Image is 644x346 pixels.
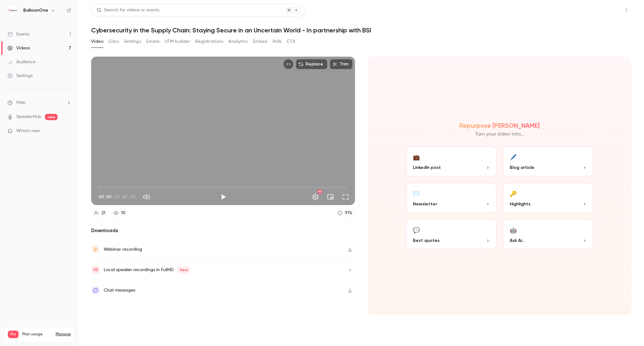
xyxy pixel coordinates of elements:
div: 91 % [345,210,352,216]
span: Newsletter [413,201,437,207]
span: What's new [16,128,40,134]
h2: Repurpose [PERSON_NAME] [459,122,540,129]
a: 21 [91,209,108,217]
img: BalloonOne [8,5,18,15]
span: new [45,114,58,120]
span: 01:01:54 [115,193,135,200]
div: HD [318,190,322,193]
span: Help [16,99,25,106]
button: 🔑Highlights [502,182,594,214]
div: Videos [8,45,30,51]
h1: Cybersecurity in the Supply Chain: Staying Secure in an Uncertain World - In partnership with BSI [91,26,631,34]
button: Mute [140,191,153,203]
div: 🔑 [510,188,517,198]
button: Embed video [283,59,293,69]
div: Events [8,31,29,37]
a: 91% [335,209,355,217]
button: 💼LinkedIn post [405,146,497,177]
button: Top Bar Actions [621,5,631,15]
span: 00:00 [99,193,111,200]
div: Search for videos or events [97,7,159,14]
button: ✉️Newsletter [405,182,497,214]
button: Embed [253,36,268,47]
button: 🖊️Blog article [502,146,594,177]
div: Settings [8,73,33,79]
a: SpeakerHub [16,114,41,120]
button: 💬Best quotes [405,219,497,250]
span: Highlights [510,201,530,207]
button: Video [91,36,103,47]
span: LinkedIn post [413,164,441,171]
span: Pro [8,331,19,338]
span: Plan usage [22,332,52,337]
h6: BalloonOne [23,7,48,14]
button: Settings [124,36,141,47]
div: Local speaker recordings in FullHD [104,266,190,274]
div: 🤖 [510,225,517,235]
button: Play [217,191,230,203]
button: Analytics [228,36,248,47]
div: Webinar recording [104,246,142,253]
div: 💼 [413,152,420,162]
button: Emails [146,36,159,47]
span: Ask Ai... [510,237,525,244]
button: UTM builder [165,36,190,47]
a: 10 [111,209,128,217]
span: / [112,193,114,200]
span: Blog article [510,164,534,171]
span: New [177,266,190,274]
button: Settings [309,191,322,203]
li: help-dropdown-opener [8,99,71,106]
div: Audience [8,59,36,65]
div: 00:00 [99,193,135,200]
button: Full screen [339,191,352,203]
button: Turn on miniplayer [324,191,337,203]
div: 🖊️ [510,152,517,162]
h2: Downloads [91,227,355,234]
div: ✉️ [413,188,420,198]
p: Turn your video into... [475,131,524,138]
a: Manage [56,332,71,337]
button: 🤖Ask Ai... [502,219,594,250]
button: Registrations [195,36,223,47]
button: Clips [108,36,119,47]
div: 10 [121,210,125,216]
button: Share [591,4,616,16]
button: Polls [273,36,282,47]
div: Chat messages [104,287,135,294]
button: Replace [296,59,327,69]
span: Best quotes [413,237,440,244]
div: 21 [102,210,105,216]
div: 💬 [413,225,420,235]
button: Trim [330,59,353,69]
button: CTA [287,36,295,47]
